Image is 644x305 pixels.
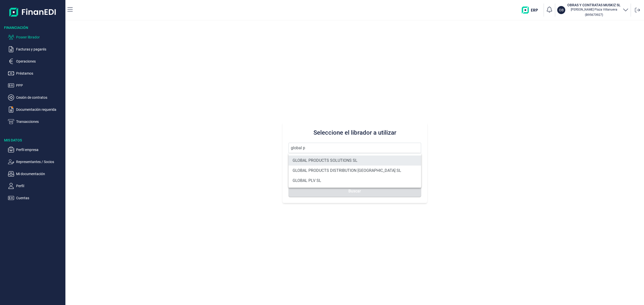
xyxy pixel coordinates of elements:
h3: OBRAS Y CONTRATAS MUSKIZ SL [567,3,621,8]
input: Seleccione la razón social [289,143,421,153]
p: Préstamos [16,70,63,76]
p: Mi documentación [16,171,63,177]
button: Préstamos [8,70,63,76]
button: Perfil [8,183,63,189]
button: Cesión de contratos [8,94,63,100]
p: Representantes / Socios [16,159,63,165]
button: Buscar [289,185,421,197]
p: OB [559,8,564,13]
p: Poseer librador [16,34,63,40]
button: Facturas y pagarés [8,46,63,52]
button: Cuentas [8,195,63,201]
button: OBOBRAS Y CONTRATAS MUSKIZ SL[PERSON_NAME] Plaza Villanueva(B95673927) [557,3,629,18]
button: Operaciones [8,58,63,64]
p: Cesión de contratos [16,94,63,100]
p: Perfil empresa [16,147,63,153]
button: Transacciones [8,119,63,125]
p: Transacciones [16,119,63,125]
img: erp [522,7,542,14]
p: PPP [16,82,63,88]
p: Operaciones [16,58,63,64]
button: Poseer librador [8,34,63,40]
p: Facturas y pagarés [16,46,63,52]
p: Perfil [16,183,63,189]
p: Documentación requerida [16,107,63,113]
button: Representantes / Socios [8,159,63,165]
button: Mi documentación [8,171,63,177]
span: Buscar [348,189,361,193]
p: Cuentas [16,195,63,201]
li: GLOBAL PRODUCTS SOLUTIONS SL [289,156,421,166]
li: GLOBAL PLV SL [289,176,421,186]
button: Documentación requerida [8,107,63,113]
h3: Seleccione el librador a utilizar [289,129,421,137]
button: Perfil empresa [8,147,63,153]
p: [PERSON_NAME] Plaza Villanueva [567,8,621,12]
button: PPP [8,82,63,88]
small: Copiar cif [585,13,603,17]
li: GLOBAL PRODUCTS DISTRIBUTION [GEOGRAPHIC_DATA] SL [289,166,421,176]
img: Logo de aplicación [9,4,56,20]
